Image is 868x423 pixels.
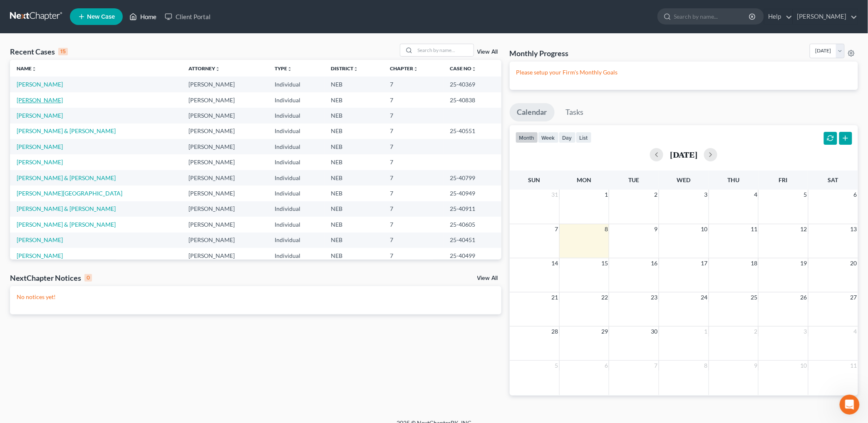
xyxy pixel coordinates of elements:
span: 15 [600,258,609,268]
td: Individual [268,186,325,201]
td: 7 [383,217,443,232]
span: 18 [750,258,758,268]
td: [PERSON_NAME] [182,77,268,92]
span: 11 [750,224,758,234]
td: NEB [325,139,384,154]
span: 11 [850,361,858,371]
td: NEB [325,108,384,123]
span: Mon [577,176,591,183]
td: 25-40451 [444,233,501,248]
td: 7 [383,124,443,139]
h3: Monthly Progress [510,48,569,58]
h2: [DATE] [670,150,697,159]
span: 8 [704,361,709,371]
td: NEB [325,77,384,92]
button: Collapse window [250,3,266,19]
i: unfold_more [413,67,418,72]
a: Districtunfold_more [331,65,359,72]
td: 25-40838 [444,92,501,108]
td: 25-40911 [444,201,501,217]
a: [PERSON_NAME][GEOGRAPHIC_DATA] [17,190,122,197]
td: 7 [383,248,443,263]
div: Recent Cases [10,47,68,57]
span: 20 [850,258,858,268]
td: [PERSON_NAME] [182,170,268,186]
td: 7 [383,139,443,154]
td: [PERSON_NAME] [182,217,268,232]
td: [PERSON_NAME] [182,108,268,123]
span: 26 [800,292,808,302]
a: View All [477,275,498,281]
span: 9 [654,224,659,234]
td: NEB [325,248,384,263]
button: go back [5,3,21,19]
a: Case Nounfold_more [450,65,477,72]
td: [PERSON_NAME] [182,186,268,201]
a: [PERSON_NAME] [17,236,63,243]
a: Typeunfold_more [275,65,292,72]
span: 9 [753,361,758,371]
span: 6 [853,190,858,200]
span: 1 [704,327,709,336]
span: 29 [600,327,609,336]
td: 25-40369 [444,77,501,92]
a: Home [125,9,161,24]
a: [PERSON_NAME] [17,96,63,104]
td: 7 [383,108,443,123]
td: 7 [383,201,443,217]
td: [PERSON_NAME] [182,154,268,170]
span: 3 [704,190,709,200]
div: Close [266,3,281,18]
a: [PERSON_NAME] & [PERSON_NAME] [17,205,116,212]
span: 1 [604,190,609,200]
input: Search by name... [674,9,750,24]
td: Individual [268,248,325,263]
td: NEB [325,154,384,170]
span: 14 [551,258,559,268]
p: No notices yet! [17,293,495,301]
div: 15 [58,48,68,55]
td: Individual [268,92,325,108]
a: Help [764,9,792,24]
td: 25-40605 [444,217,501,232]
span: 2 [753,327,758,336]
span: 23 [650,292,659,302]
span: New Case [87,14,115,20]
i: unfold_more [215,67,220,72]
td: 7 [383,92,443,108]
i: unfold_more [287,67,292,72]
span: 8 [604,224,609,234]
td: 25-40499 [444,248,501,263]
input: Search by name... [415,44,474,56]
td: 25-40949 [444,186,501,201]
td: [PERSON_NAME] [182,92,268,108]
td: 25-40551 [444,124,501,139]
span: 27 [850,292,858,302]
button: list [576,132,592,143]
a: [PERSON_NAME] & [PERSON_NAME] [17,221,116,228]
td: Individual [268,217,325,232]
button: month [516,132,538,143]
td: Individual [268,108,325,123]
td: Individual [268,124,325,139]
span: 7 [554,224,559,234]
span: 12 [800,224,808,234]
a: [PERSON_NAME] [17,143,63,150]
span: 19 [800,258,808,268]
span: 16 [650,258,659,268]
span: Sun [528,176,541,183]
span: Tue [629,176,640,183]
span: 6 [604,361,609,371]
iframe: Intercom live chat [840,395,860,415]
a: [PERSON_NAME] [17,81,63,88]
td: NEB [325,217,384,232]
td: 7 [383,186,443,201]
td: 7 [383,170,443,186]
a: View All [477,49,498,55]
i: unfold_more [32,67,37,72]
button: day [559,132,576,143]
a: Tasks [558,103,591,121]
td: 7 [383,77,443,92]
td: [PERSON_NAME] [182,201,268,217]
td: NEB [325,92,384,108]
